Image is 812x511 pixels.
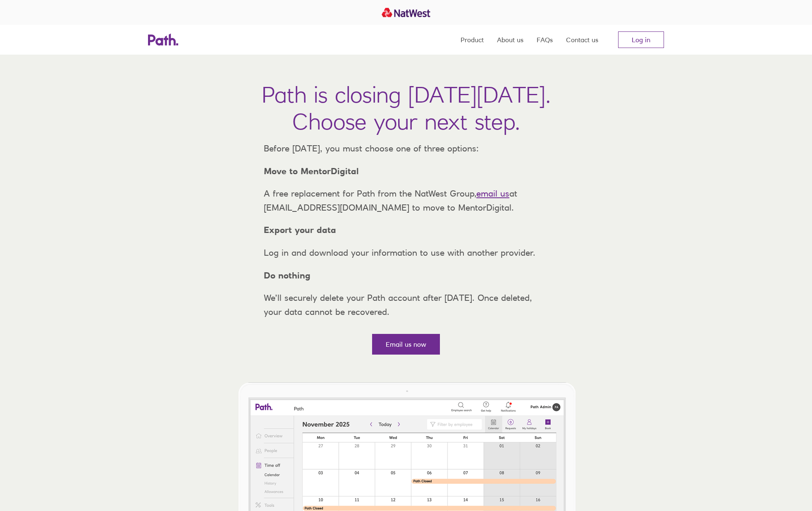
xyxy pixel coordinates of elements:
[461,25,484,55] a: Product
[537,25,553,55] a: FAQs
[257,142,555,156] p: Before [DATE], you must choose one of three options:
[264,166,359,176] strong: Move to MentorDigital
[264,270,310,281] strong: Do nothing
[476,188,509,199] a: email us
[257,291,555,319] p: We’ll securely delete your Path account after [DATE]. Once deleted, your data cannot be recovered.
[257,246,555,260] p: Log in and download your information to use with another provider.
[264,225,336,235] strong: Export your data
[372,334,440,355] a: Email us now
[566,25,598,55] a: Contact us
[618,31,664,48] a: Log in
[497,25,523,55] a: About us
[262,81,551,135] h1: Path is closing [DATE][DATE]. Choose your next step.
[257,187,555,214] p: A free replacement for Path from the NatWest Group, at [EMAIL_ADDRESS][DOMAIN_NAME] to move to Me...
